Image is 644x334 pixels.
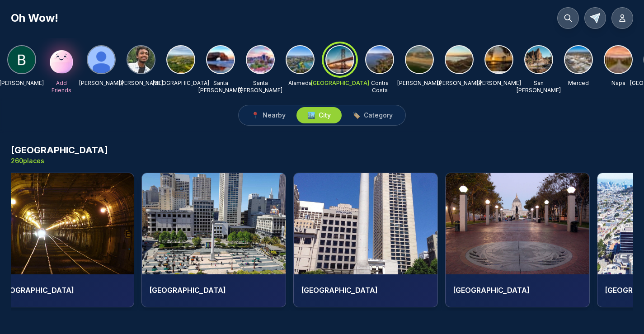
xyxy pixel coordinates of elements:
img: Napa [605,46,632,73]
img: NIKHIL AGARWAL [127,46,155,73]
span: 📍 [251,111,259,120]
p: Santa [PERSON_NAME] [198,80,243,94]
img: Contra Costa [366,46,393,73]
p: [PERSON_NAME] [79,80,123,87]
button: 📍Nearby [240,107,296,123]
img: Alameda [287,46,314,73]
img: Stanislaus [406,46,433,73]
img: Santa Clara [247,46,274,73]
span: 🏙️ [307,111,315,120]
img: Solano [485,46,512,73]
span: Category [364,111,393,120]
img: Union Square [142,173,286,274]
button: 🏷️Category [342,107,404,123]
img: Marin [446,46,473,73]
p: Add Friends [47,80,76,94]
p: [PERSON_NAME] [477,80,521,87]
img: San Mateo [167,46,194,73]
p: San [PERSON_NAME] [517,80,561,94]
span: 🏷️ [353,111,360,120]
h1: Oh Wow! [11,11,58,25]
button: 🏙️City [296,107,342,123]
p: Merced [568,80,589,87]
p: Santa [PERSON_NAME] [238,80,282,94]
p: [PERSON_NAME] [397,80,442,87]
img: San Benito [525,46,552,73]
p: [PERSON_NAME] [437,80,481,87]
h4: [GEOGRAPHIC_DATA] [149,285,258,296]
p: Alameda [288,80,312,87]
p: Contra Costa [365,80,394,94]
img: Brendan Delumpa [8,46,35,73]
span: City [319,111,331,120]
span: Nearby [263,111,286,120]
img: Merced [565,46,592,73]
img: United Nations Plaza [446,173,589,274]
p: Napa [611,80,625,87]
p: [GEOGRAPHIC_DATA] [153,80,209,87]
h3: [GEOGRAPHIC_DATA] [11,144,108,156]
p: 260 places [11,156,108,165]
img: Santa Cruz [207,46,234,73]
img: Matthew Miller [88,46,115,73]
p: [GEOGRAPHIC_DATA] [311,80,369,87]
p: [PERSON_NAME] [119,80,163,87]
h4: [GEOGRAPHIC_DATA] [453,285,561,296]
img: Add Friends [47,45,76,74]
img: Union Square [294,173,437,274]
h4: [GEOGRAPHIC_DATA] [301,285,409,296]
